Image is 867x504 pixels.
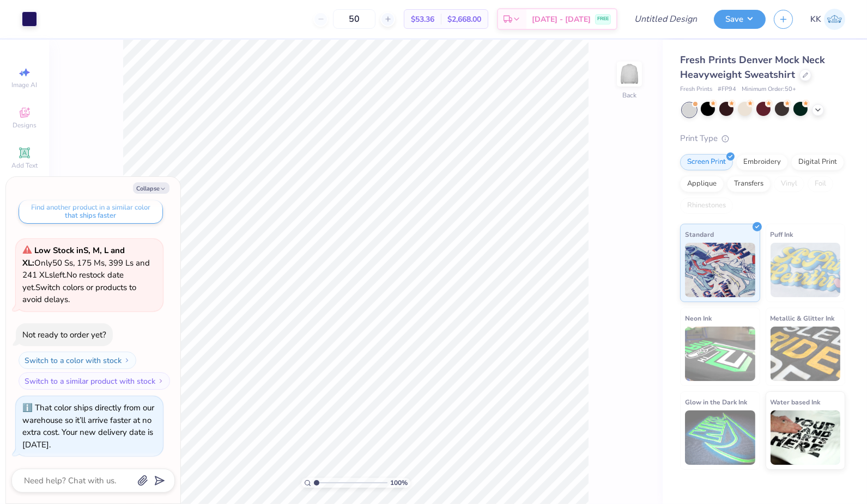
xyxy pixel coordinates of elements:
span: Designs [13,121,37,130]
button: Switch to a color with stock [19,352,136,369]
span: Neon Ink [685,312,712,324]
span: Minimum Order: 50 + [742,85,796,94]
img: Switch to a color with stock [124,357,130,364]
div: Back [622,90,636,100]
input: Untitled Design [626,8,706,30]
img: Standard [685,243,755,297]
div: Embroidery [736,154,788,170]
div: Digital Print [791,154,844,170]
span: Glow in the Dark Ink [685,396,747,408]
button: Collapse [133,182,169,194]
img: Neon Ink [685,327,755,381]
span: $2,668.00 [447,14,481,25]
div: Not ready to order yet? [22,329,106,340]
span: Fresh Prints Denver Mock Neck Heavyweight Sweatshirt [680,53,825,81]
span: FREE [597,15,609,23]
img: Switch to a similar product with stock [157,378,164,384]
img: Glow in the Dark Ink [685,410,755,465]
input: – – [333,9,375,29]
span: Fresh Prints [680,85,712,94]
span: [DATE] - [DATE] [532,14,591,25]
img: Water based Ink [771,410,841,465]
button: Save [714,10,766,29]
button: Find another product in a similar color that ships faster [19,200,163,224]
img: Puff Ink [771,243,841,297]
div: Applique [680,176,724,192]
button: Switch to a similar product with stock [19,372,170,390]
div: Screen Print [680,154,733,170]
div: Foil [808,176,833,192]
span: $53.36 [411,14,434,25]
img: Back [619,63,640,85]
strong: Low Stock in S, M, L and XL : [22,245,125,268]
div: Vinyl [774,176,804,192]
span: Image AI [12,81,38,89]
span: No restock date yet. [22,269,124,293]
a: KK [810,9,845,30]
div: Transfers [727,176,771,192]
span: Standard [685,229,714,240]
span: Water based Ink [771,396,821,408]
span: Only 50 Ss, 175 Ms, 399 Ls and 241 XLs left. Switch colors or products to avoid delays. [22,245,150,305]
span: KK [810,13,821,26]
div: Rhinestones [680,198,733,214]
div: Print Type [680,132,845,145]
span: # FP94 [718,85,736,94]
span: 100 % [390,478,408,488]
img: Karina King [824,9,845,30]
div: That color ships directly from our warehouse so it’ll arrive faster at no extra cost. Your new de... [22,402,154,450]
span: Add Text [11,161,38,170]
span: Puff Ink [771,229,793,240]
span: Metallic & Glitter Ink [771,312,835,324]
img: Metallic & Glitter Ink [771,327,841,381]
